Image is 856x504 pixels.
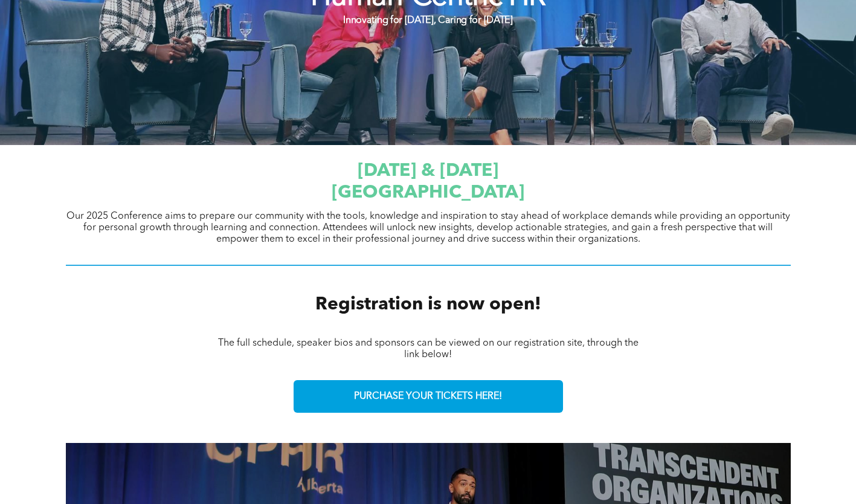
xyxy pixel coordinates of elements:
[354,391,502,402] span: PURCHASE YOUR TICKETS HERE!
[315,296,541,314] span: Registration is now open!
[66,212,790,244] span: Our 2025 Conference aims to prepare our community with the tools, knowledge and inspiration to st...
[294,380,563,413] a: PURCHASE YOUR TICKETS HERE!
[343,16,512,25] strong: Innovating for [DATE], Caring for [DATE]
[332,184,524,202] span: [GEOGRAPHIC_DATA]
[358,162,498,180] span: [DATE] & [DATE]
[218,338,639,360] span: The full schedule, speaker bios and sponsors can be viewed on our registration site, through the ...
